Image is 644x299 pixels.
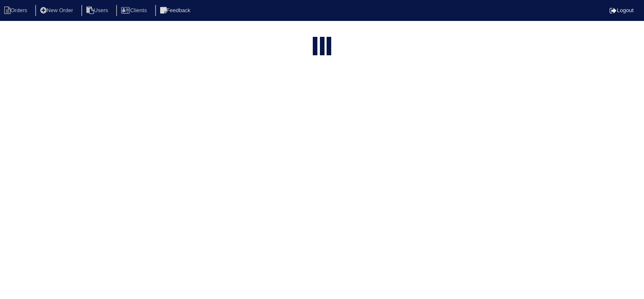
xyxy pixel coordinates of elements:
[155,5,197,16] li: Feedback
[35,7,80,13] a: New Order
[116,7,153,13] a: Clients
[81,7,115,13] a: Users
[81,5,115,16] li: Users
[610,7,634,13] a: Logout
[35,5,80,16] li: New Order
[320,37,325,57] div: loading...
[116,5,153,16] li: Clients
